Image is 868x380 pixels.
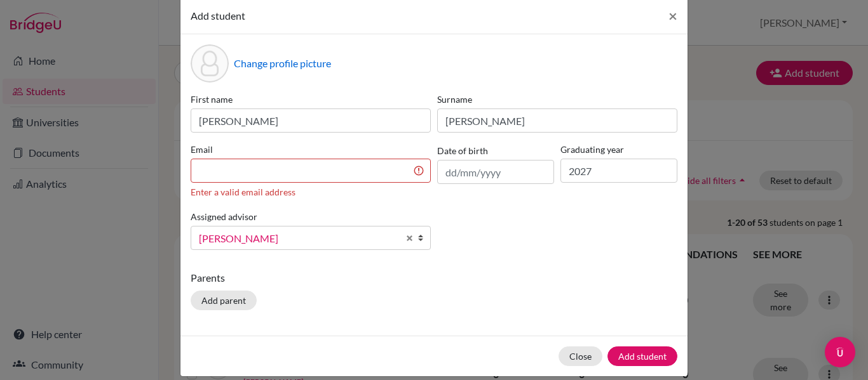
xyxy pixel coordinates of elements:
label: Date of birth [437,144,488,157]
label: Surname [437,93,677,106]
label: Email [191,143,431,156]
p: Parents [191,270,677,285]
label: Graduating year [560,143,677,156]
div: Enter a valid email address [191,185,431,199]
label: First name [191,93,431,106]
span: Add student [191,10,245,22]
input: dd/mm/yyyy [437,160,554,184]
button: Add parent [191,291,257,310]
span: × [668,6,677,25]
button: Close [559,346,602,366]
div: Profile picture [191,44,229,82]
label: Assigned advisor [191,210,257,223]
div: Open Intercom Messenger [825,337,855,367]
button: Add student [607,346,677,366]
span: [PERSON_NAME] [199,230,398,247]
